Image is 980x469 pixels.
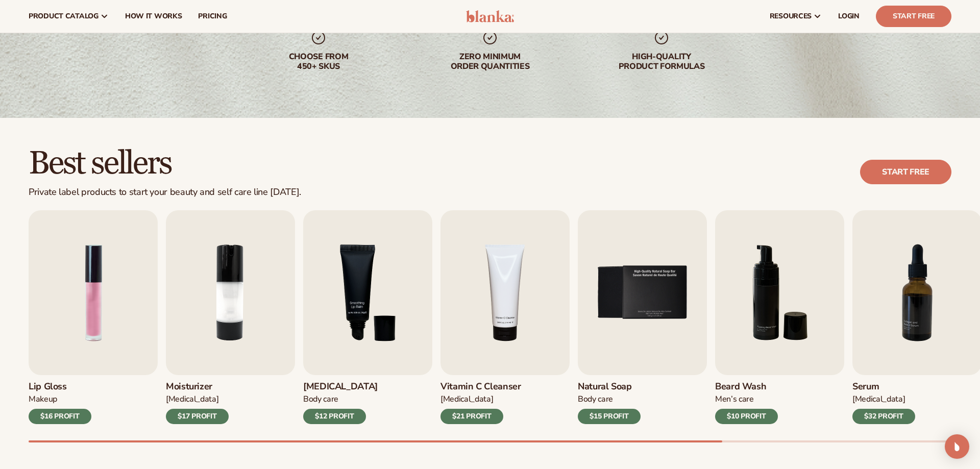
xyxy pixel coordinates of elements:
[303,394,378,405] div: Body Care
[303,210,432,424] a: 3 / 9
[852,394,915,405] div: [MEDICAL_DATA]
[253,52,384,71] div: Choose from 450+ Skus
[578,381,641,392] h3: Natural Soap
[29,409,91,424] div: $16 PROFIT
[166,381,229,392] h3: Moisturizer
[440,394,521,405] div: [MEDICAL_DATA]
[860,160,951,184] a: Start free
[29,146,301,181] h2: Best sellers
[303,381,378,392] h3: [MEDICAL_DATA]
[876,6,951,27] a: Start Free
[466,10,514,22] img: logo
[715,409,778,424] div: $10 PROFIT
[945,434,969,459] div: Open Intercom Messenger
[29,394,91,405] div: Makeup
[715,394,778,405] div: Men’s Care
[29,12,99,20] span: product catalog
[29,187,301,198] div: Private label products to start your beauty and self care line [DATE].
[166,210,295,424] a: 2 / 9
[440,381,521,392] h3: Vitamin C Cleanser
[770,12,812,20] span: resources
[578,210,707,424] a: 5 / 9
[715,381,778,392] h3: Beard Wash
[425,52,555,71] div: Zero minimum order quantities
[838,12,860,20] span: LOGIN
[596,52,727,71] div: High-quality product formulas
[715,210,844,424] a: 6 / 9
[29,210,158,424] a: 1 / 9
[303,409,366,424] div: $12 PROFIT
[125,12,182,20] span: How It Works
[852,381,915,392] h3: Serum
[578,409,641,424] div: $15 PROFIT
[440,210,570,424] a: 4 / 9
[852,409,915,424] div: $32 PROFIT
[166,394,229,405] div: [MEDICAL_DATA]
[578,394,641,405] div: Body Care
[440,409,503,424] div: $21 PROFIT
[29,381,91,392] h3: Lip Gloss
[166,409,229,424] div: $17 PROFIT
[198,12,227,20] span: pricing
